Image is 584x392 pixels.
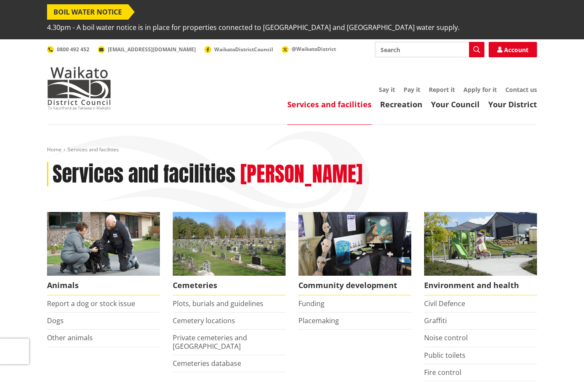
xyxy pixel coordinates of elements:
[424,368,461,377] a: Fire control
[98,46,196,53] a: [EMAIL_ADDRESS][DOMAIN_NAME]
[173,299,263,308] a: Plots, burials and guidelines
[173,316,235,325] a: Cemetery locations
[298,212,411,295] a: Matariki Travelling Suitcase Art Exhibition Community development
[173,333,247,351] a: Private cemeteries and [GEOGRAPHIC_DATA]
[173,359,241,368] a: Cemeteries database
[424,333,468,342] a: Noise control
[47,4,128,20] span: BOIL WATER NOTICE
[108,46,196,53] span: [EMAIL_ADDRESS][DOMAIN_NAME]
[47,20,460,35] span: 4.30pm - A boil water notice is in place for properties connected to [GEOGRAPHIC_DATA] and [GEOGR...
[292,45,336,53] span: @WaikatoDistrict
[380,99,422,109] a: Recreation
[214,46,273,53] span: WaikatoDistrictCouncil
[173,212,286,295] a: Huntly Cemetery Cemeteries
[282,45,336,53] a: @WaikatoDistrict
[424,351,466,360] a: Public toilets
[47,299,135,308] a: Report a dog or stock issue
[463,85,497,94] a: Apply for it
[47,333,93,342] a: Other animals
[298,276,411,295] span: Community development
[424,316,447,325] a: Graffiti
[489,42,537,57] a: Account
[47,276,160,295] span: Animals
[287,99,372,109] a: Services and facilities
[431,99,480,109] a: Your Council
[379,85,395,94] a: Say it
[404,85,420,94] a: Pay it
[375,42,484,57] input: Search input
[47,46,89,53] a: 0800 492 452
[204,46,273,53] a: WaikatoDistrictCouncil
[298,299,324,308] a: Funding
[47,212,160,276] img: Animal Control
[505,85,537,94] a: Contact us
[47,146,62,153] a: Home
[240,162,363,187] h2: [PERSON_NAME]
[424,212,537,295] a: New housing in Pokeno Environment and health
[57,46,89,53] span: 0800 492 452
[424,212,537,276] img: New housing in Pokeno
[68,146,119,153] span: Services and facilities
[173,212,286,276] img: Huntly Cemetery
[424,276,537,295] span: Environment and health
[47,316,64,325] a: Dogs
[47,67,111,109] img: Waikato District Council - Te Kaunihera aa Takiwaa o Waikato
[47,146,537,153] nav: breadcrumb
[53,162,236,187] h1: Services and facilities
[298,212,411,276] img: Matariki Travelling Suitcase Art Exhibition
[47,212,160,295] a: Waikato District Council Animal Control team Animals
[298,316,339,325] a: Placemaking
[424,299,465,308] a: Civil Defence
[173,276,286,295] span: Cemeteries
[488,99,537,109] a: Your District
[429,85,455,94] a: Report it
